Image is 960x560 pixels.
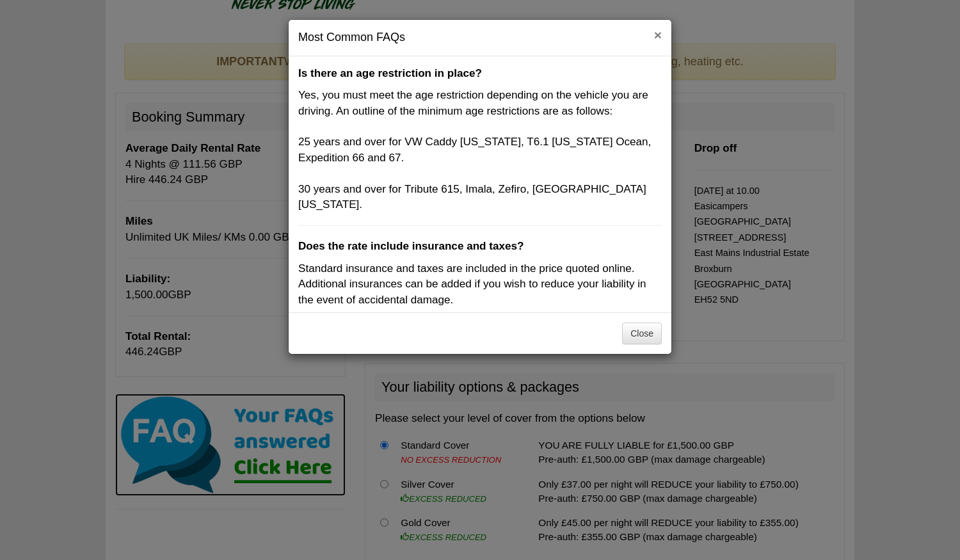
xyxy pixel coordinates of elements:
b: Does the rate include insurance and taxes? [298,240,524,252]
p: Yes, you must meet the age restriction depending on the vehicle you are driving. An outline of th... [298,88,662,212]
b: Is there an age restriction in place? [298,67,482,79]
button: × [654,28,662,42]
p: Standard insurance and taxes are included in the price quoted online. Additional insurances can b... [298,261,662,308]
h4: Most Common FAQs [298,29,662,46]
button: Close [622,323,662,344]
